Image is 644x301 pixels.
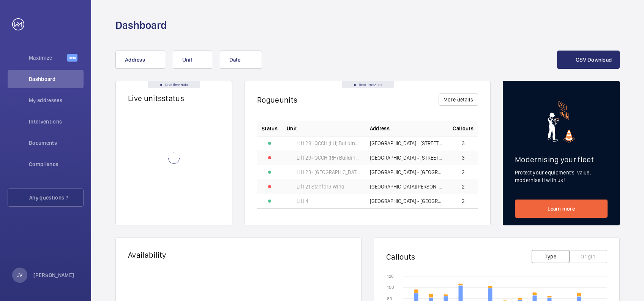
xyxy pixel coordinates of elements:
span: Lift 21 Stanford Wing [297,184,344,189]
span: CSV Download [576,57,612,63]
span: 2 [462,170,465,175]
span: Compliance [29,160,84,168]
h1: Dashboard [115,18,167,32]
span: Beta [67,54,77,62]
span: My addresses [29,97,84,104]
span: Lift 29- QCCH (RH) Building 101] [297,155,361,160]
span: Unit [287,125,297,132]
span: Interventions [29,118,84,125]
span: Callouts [453,125,474,132]
button: Date [220,51,262,69]
span: [GEOGRAPHIC_DATA] - [GEOGRAPHIC_DATA] [370,198,444,204]
text: 100 [387,285,394,290]
span: [GEOGRAPHIC_DATA] - [STREET_ADDRESS] [370,155,444,160]
span: Any questions ? [29,194,83,201]
p: JV [17,271,22,279]
button: Address [115,51,165,69]
h2: Rogue [257,95,309,105]
span: Date [229,57,240,63]
span: Maximize [29,54,67,62]
span: units [279,95,310,105]
button: Unit [173,51,212,69]
a: Learn more [515,200,608,218]
p: Protect your equipment's value, modernise it with us! [515,169,608,184]
h2: Live units [128,93,196,103]
span: 2 [462,198,465,204]
span: Lift 23- [GEOGRAPHIC_DATA] Block (Passenger) [297,170,361,175]
span: Address [370,125,390,132]
span: 3 [462,155,465,160]
button: Type [532,250,570,263]
span: [GEOGRAPHIC_DATA][PERSON_NAME] [370,184,444,189]
span: Lift 28- QCCH (LH) Building 101 [297,141,361,146]
p: [PERSON_NAME] [33,271,74,279]
span: Unit [182,57,192,63]
span: status [162,93,196,103]
span: 2 [462,184,465,189]
h2: Modernising your fleet [515,155,608,164]
span: Address [125,57,145,63]
span: [GEOGRAPHIC_DATA] - [GEOGRAPHIC_DATA] [370,170,444,175]
text: 120 [387,274,394,279]
img: marketing-card.svg [548,101,575,143]
button: Origin [569,250,607,263]
span: Lift 4 [297,198,308,204]
span: [GEOGRAPHIC_DATA] - [STREET_ADDRESS] [370,141,444,146]
button: More details [439,93,478,106]
div: Real time data [148,81,200,88]
h2: Callouts [386,252,415,261]
span: Dashboard [29,75,84,83]
button: CSV Download [557,51,620,69]
h2: Availability [128,250,166,260]
div: Real time data [342,81,394,88]
p: Status [262,125,278,132]
span: Documents [29,139,84,147]
span: 3 [462,141,465,146]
